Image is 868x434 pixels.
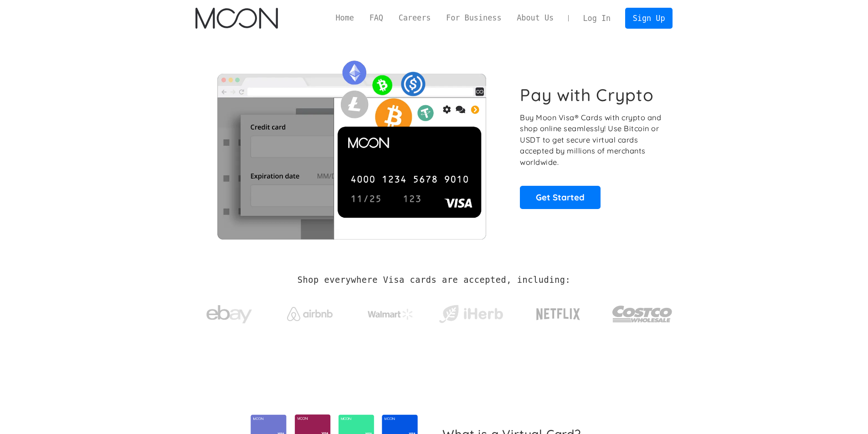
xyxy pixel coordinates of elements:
a: Costco [612,288,673,336]
a: Home [328,12,362,24]
a: Walmart [356,300,424,324]
img: Moon Cards let you spend your crypto anywhere Visa is accepted. [195,54,508,239]
a: Airbnb [276,298,344,326]
a: FAQ [362,12,391,24]
a: Careers [391,12,438,24]
h1: Pay with Crypto [520,85,654,105]
h2: Shop everywhere Visa cards are accepted, including: [298,275,570,285]
a: About Us [509,12,561,24]
img: iHerb [437,302,505,326]
a: For Business [438,12,509,24]
img: ebay [206,300,252,329]
a: Log In [575,8,618,28]
img: Airbnb [287,307,333,321]
img: Walmart [368,309,413,320]
a: home [195,8,278,29]
img: Netflix [535,303,581,326]
img: Costco [612,297,673,331]
a: iHerb [437,293,505,331]
a: ebay [195,291,263,333]
a: Netflix [518,294,599,330]
a: Sign Up [625,8,673,28]
a: Get Started [520,186,601,209]
p: Buy Moon Visa® Cards with crypto and shop online seamlessly! Use Bitcoin or USDT to get secure vi... [520,112,663,168]
img: Moon Logo [195,8,278,29]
